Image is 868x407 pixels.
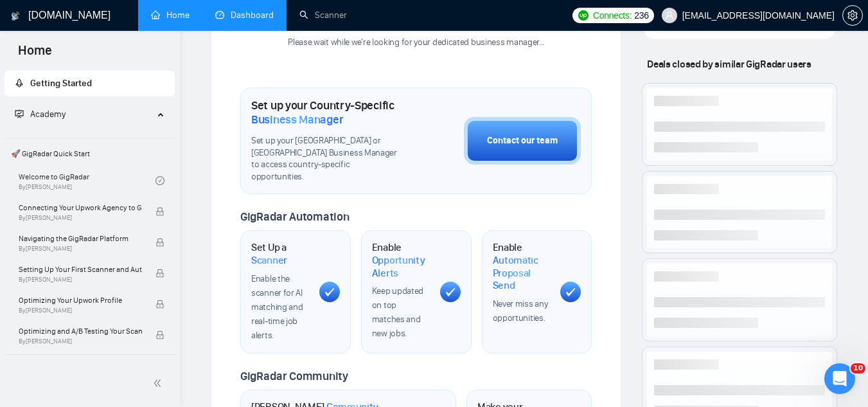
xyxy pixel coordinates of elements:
span: Business Manager [251,113,343,127]
button: setting [842,5,863,26]
span: lock [155,330,164,339]
li: Getting Started [4,71,175,96]
span: Never miss any opportunities. [493,298,548,323]
div: Please wait while we're looking for your dedicated business manager... [280,37,552,49]
span: Connecting Your Upwork Agency to GigRadar [19,201,142,214]
span: Navigating the GigRadar Platform [19,232,142,245]
a: Welcome to GigRadarBy[PERSON_NAME] [19,167,155,195]
a: searchScanner [299,10,347,21]
span: Set up your [GEOGRAPHIC_DATA] or [GEOGRAPHIC_DATA] Business Manager to access country-specific op... [251,135,400,184]
iframe: Intercom live chat [824,363,855,394]
span: Connects: [593,8,632,23]
span: Scanner [251,254,287,267]
span: By [PERSON_NAME] [19,245,142,253]
span: By [PERSON_NAME] [19,276,142,284]
span: 236 [634,8,648,23]
span: fund-projection-screen [15,109,24,118]
span: Academy [15,109,66,120]
span: Optimizing and A/B Testing Your Scanner for Better Results [19,325,142,338]
span: lock [155,238,164,247]
span: By [PERSON_NAME] [19,214,142,222]
div: Contact our team [487,134,558,148]
span: By [PERSON_NAME] [19,338,142,345]
h1: Enable [372,241,430,279]
a: homeHome [151,10,190,21]
span: Academy [30,109,66,120]
span: Keep updated on top matches and new jobs. [372,285,423,339]
span: Opportunity Alerts [372,254,430,279]
a: dashboardDashboard [215,10,274,21]
button: Contact our team [464,117,581,165]
a: setting [842,10,863,21]
span: Home [8,41,62,68]
h1: Set up your Country-Specific [251,98,400,127]
span: By [PERSON_NAME] [19,307,142,314]
span: GigRadar Automation [240,210,349,224]
img: upwork-logo.png [578,10,589,21]
span: 👑 Agency Success with GigRadar [6,357,173,383]
span: double-left [153,377,166,390]
h1: Set Up a [251,241,309,266]
span: user [665,11,674,20]
span: Optimizing Your Upwork Profile [19,294,142,307]
span: lock [155,269,164,278]
span: Getting Started [30,78,92,89]
span: Automatic Proposal Send [493,254,551,292]
img: logo [11,6,20,26]
span: Enable the scanner for AI matching and real-time job alerts. [251,273,303,341]
span: Setting Up Your First Scanner and Auto-Bidder [19,263,142,276]
span: lock [155,300,164,309]
h1: Enable [493,241,551,292]
span: 🚀 GigRadar Quick Start [6,141,173,167]
span: rocket [15,78,24,87]
span: Deals closed by similar GigRadar users [642,53,816,75]
span: GigRadar Community [240,369,348,383]
span: setting [843,10,862,21]
span: 10 [851,363,865,374]
span: lock [155,207,164,216]
span: check-circle [155,176,164,185]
